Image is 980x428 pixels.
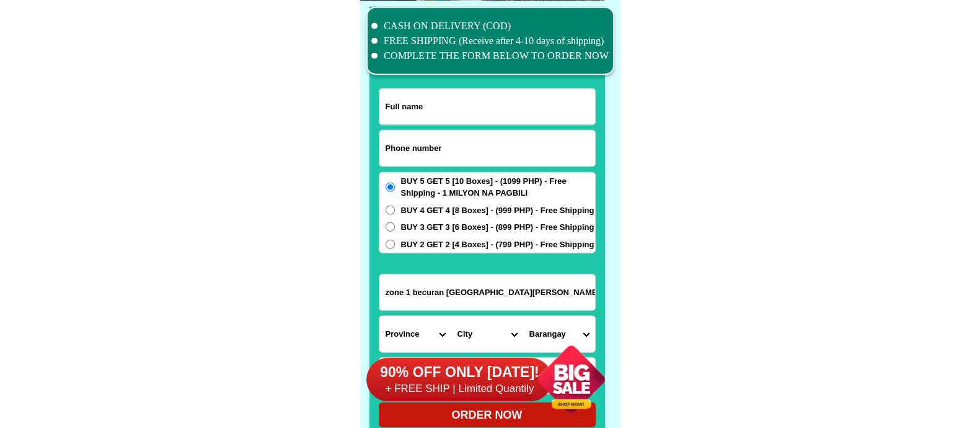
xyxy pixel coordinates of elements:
[379,130,595,166] input: Input phone_number
[371,48,609,63] li: COMPLETE THE FORM BELOW TO ORDER NOW
[379,89,595,125] input: Input full_name
[366,363,552,382] h6: 90% OFF ONLY [DATE]!
[401,221,594,234] span: BUY 3 GET 3 [6 Boxes] - (899 PHP) - Free Shipping
[451,316,523,352] select: Select district
[386,222,395,232] input: BUY 3 GET 3 [6 Boxes] - (899 PHP) - Free Shipping
[401,204,594,217] span: BUY 4 GET 4 [8 Boxes] - (999 PHP) - Free Shipping
[371,34,609,48] li: FREE SHIPPING (Receive after 4-10 days of shipping)
[371,19,609,34] li: CASH ON DELIVERY (COD)
[386,206,395,215] input: BUY 4 GET 4 [8 Boxes] - (999 PHP) - Free Shipping
[366,382,552,396] h6: + FREE SHIP | Limited Quantily
[379,316,451,352] select: Select province
[386,240,395,249] input: BUY 2 GET 2 [4 Boxes] - (799 PHP) - Free Shipping
[401,239,594,251] span: BUY 2 GET 2 [4 Boxes] - (799 PHP) - Free Shipping
[523,316,595,352] select: Select commune
[379,275,595,311] input: Input address
[386,183,395,192] input: BUY 5 GET 5 [10 Boxes] - (1099 PHP) - Free Shipping - 1 MILYON NA PAGBILI
[401,175,595,199] span: BUY 5 GET 5 [10 Boxes] - (1099 PHP) - Free Shipping - 1 MILYON NA PAGBILI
